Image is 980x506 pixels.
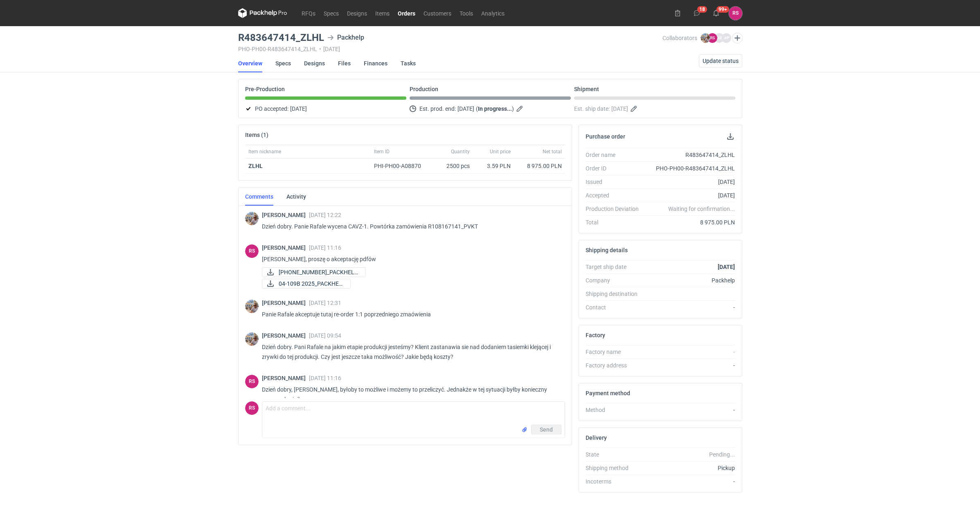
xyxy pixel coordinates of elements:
[248,148,281,155] span: Item nickname
[725,132,735,141] button: Download PO
[238,46,663,52] div: PHO-PH00-R483647414_ZLHL [DATE]
[645,276,735,284] div: Packhelp
[419,8,455,18] a: Customers
[586,133,625,140] h2: Purchase order
[245,212,259,225] img: Michał Palasek
[364,54,387,72] a: Finances
[262,244,309,251] span: [PERSON_NAME]
[245,132,268,138] h2: Items (1)
[709,451,735,458] em: Pending...
[645,218,735,226] div: 8 975.00 PLN
[662,35,697,41] span: Collaborators
[262,279,351,289] a: 04-109B 2025_PACKHEL...
[645,464,735,472] div: Pickup
[245,375,259,388] div: Rafał Stani
[245,104,406,114] div: PO accepted:
[611,104,628,114] span: [DATE]
[262,222,559,231] p: Dzień dobry. Panie Rafale wycena CAVZ-1. Powtórka zamówienia R108167141_PVKT
[586,450,645,459] div: State
[630,104,640,114] button: Edit estimated shipping date
[586,464,645,472] div: Shipping method
[374,148,390,155] span: Item ID
[531,425,561,434] button: Send
[586,477,645,486] div: Incoterms
[275,54,291,72] a: Specs
[668,205,735,213] em: Waiting for confirmation...
[279,268,359,277] span: [PHONE_NUMBER]_PACKHELP...
[262,279,344,289] div: 04-109B 2025_PACKHELP_340x240x45 zew PVKT_RW.pdf
[320,8,343,18] a: Specs
[262,300,309,306] span: [PERSON_NAME]
[540,427,553,432] span: Send
[410,104,571,114] div: Est. prod. end:
[309,375,341,381] span: [DATE] 11:16
[645,477,735,486] div: -
[327,33,364,43] div: Packhelp
[309,212,341,218] span: [DATE] 12:22
[586,361,645,369] div: Factory address
[586,263,645,271] div: Target ship date
[309,300,341,306] span: [DATE] 12:31
[262,332,309,339] span: [PERSON_NAME]
[645,191,735,199] div: [DATE]
[707,33,717,43] figcaption: RS
[490,148,511,155] span: Unit price
[477,8,509,18] a: Analytics
[238,8,287,18] svg: Packhelp Pro
[586,205,645,213] div: Production Deviation
[245,300,259,313] img: Michał Palasek
[645,303,735,311] div: -
[729,7,742,20] button: RS
[574,104,735,114] div: Est. ship date:
[245,401,259,415] figcaption: RS
[343,8,371,18] a: Designs
[262,309,559,319] p: Panie Rafale akceptuje tutaj re-order 1:1 poprzedniego zmaówienia
[245,332,259,346] img: Michał Palasek
[245,244,259,258] div: Rafał Stani
[645,348,735,356] div: -
[729,7,742,20] div: Rafał Stani
[586,390,630,396] h2: Payment method
[297,8,320,18] a: RFQs
[721,33,731,43] figcaption: MP
[586,290,645,298] div: Shipping destination
[586,218,645,226] div: Total
[245,188,273,206] a: Comments
[718,264,735,270] strong: [DATE]
[304,54,325,72] a: Designs
[543,148,562,155] span: Net total
[338,54,351,72] a: Files
[699,54,742,67] button: Update status
[645,406,735,414] div: -
[586,406,645,414] div: Method
[586,434,607,441] h2: Delivery
[645,164,735,172] div: PHO-PH00-R483647414_ZLHL
[690,7,703,20] button: 18
[248,163,263,169] strong: ZLHL
[245,401,259,415] div: Rafał Stani
[586,348,645,356] div: Factory name
[714,33,724,43] figcaption: JB
[586,191,645,199] div: Accepted
[478,105,512,112] strong: In progress...
[262,212,309,218] span: [PERSON_NAME]
[645,151,735,159] div: R483647414_ZLHL
[371,8,394,18] a: Items
[586,151,645,159] div: Order name
[410,86,438,92] p: Production
[262,385,559,404] p: Dzień dobry, [PERSON_NAME], byłoby to możliwe i możemy to przeliczyć. Jednakże w tej sytuacji był...
[574,86,599,92] p: Shipment
[238,54,262,72] a: Overview
[262,342,559,362] p: Dzień dobry. Pani Rafale na jakim etapie produkcji jesteśmy? Klient zastanawia sie nad dodaniem t...
[309,332,341,339] span: [DATE] 09:54
[245,86,285,92] p: Pre-Production
[710,7,723,20] button: 99+
[645,361,735,369] div: -
[476,105,478,112] em: (
[374,162,429,170] div: PHI-PH00-A08870
[262,375,309,381] span: [PERSON_NAME]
